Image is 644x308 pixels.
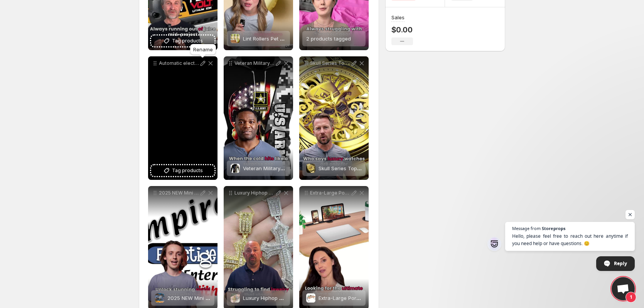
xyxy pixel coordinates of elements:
[231,164,240,173] img: Veteran Military Army Hoodies
[234,190,275,196] p: Luxury Hiphop Lab Diamond Cross Pendant
[167,295,327,301] span: 2025 NEW Mini Drone with 180° Electric Adjustable 8K HD Camera
[159,190,199,196] p: 2025 NEW Mini Drone with 180 Electric Adjustable 8K HD Camera
[319,165,420,171] span: Skull Series Top Brand Luxury Gold Watch
[151,165,214,176] button: Tag products
[151,36,214,46] button: Tag products
[299,56,369,180] div: Skull Series Top Brand Luxury WatchSkull Series Top Brand Luxury Gold WatchSkull Series Top Brand...
[172,167,203,174] span: Tag products
[306,164,315,173] img: Skull Series Top Brand Luxury Gold Watch
[614,257,627,270] span: Reply
[319,295,411,301] span: Extra-Large Portable Laptop Bed Desk
[148,56,217,180] div: Automatic electric water gun High PressureTag products
[625,292,636,303] span: 1
[306,36,351,42] span: 2 products tagged
[512,232,628,247] span: Hello, please feel free to reach out here anytime if you need help or have questions. 😊
[243,165,315,171] span: Veteran Military Army Hoodies
[172,37,203,45] span: Tag products
[159,60,199,66] p: Automatic electric water gun High Pressure
[224,56,293,180] div: Veteran Military Army Hoodies 1Veteran Military Army HoodiesVeteran Military Army Hoodies
[310,190,350,196] p: Extra-Large Portable Laptop Desk
[243,295,393,301] span: Luxury Hiphop Lab Diamond Cross Pendant 925 Sterling Silver
[243,36,336,42] span: Lint Rollers Pet Hair Remover Reusable
[612,277,635,300] a: Open chat
[306,293,315,303] img: Extra-Large Portable Laptop Bed Desk
[512,226,541,230] span: Message from
[231,293,240,303] img: Luxury Hiphop Lab Diamond Cross Pendant 925 Sterling Silver
[391,25,413,34] p: $0.00
[234,60,275,66] p: Veteran Military Army Hoodies 1
[155,293,164,303] img: 2025 NEW Mini Drone with 180° Electric Adjustable 8K HD Camera
[391,14,405,21] h3: Sales
[231,34,240,43] img: Lint Rollers Pet Hair Remover Reusable
[542,226,565,230] span: Storeprops
[310,60,350,66] p: Skull Series Top Brand Luxury Watch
